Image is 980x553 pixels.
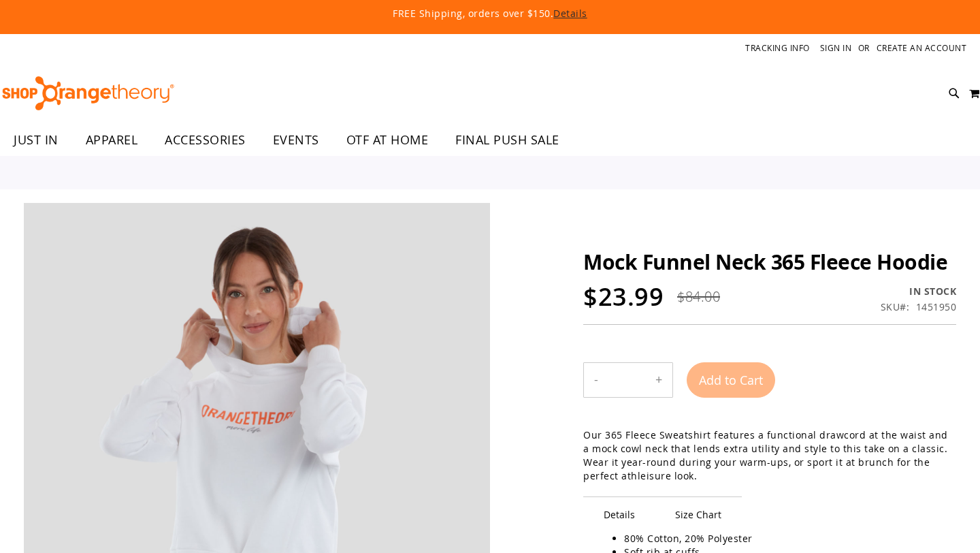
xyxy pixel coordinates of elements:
[583,496,655,532] span: Details
[86,125,138,155] span: APPAREL
[273,125,319,155] span: EVENTS
[608,364,645,396] input: Product quantity
[881,300,910,313] strong: SKU
[877,42,967,54] a: Create an Account
[346,125,429,155] span: OTF AT HOME
[881,285,957,298] div: In stock
[442,125,573,155] a: FINAL PUSH SALE
[916,300,957,314] div: 1451950
[553,7,587,20] a: Details
[583,280,664,313] span: $23.99
[259,125,333,156] a: EVENTS
[333,125,442,156] a: OTF AT HOME
[820,42,852,54] a: Sign In
[14,125,59,155] span: JUST IN
[72,125,152,156] a: APPAREL
[624,532,943,546] li: 80% Cotton, 20% Polyester
[645,363,672,397] button: Increase product quantity
[165,125,246,155] span: ACCESSORIES
[584,363,608,397] button: Decrease product quantity
[82,7,898,20] p: FREE Shipping, orders over $150.
[655,496,742,532] span: Size Chart
[583,428,956,483] div: Our 365 Fleece Sweatshirt features a functional drawcord at the waist and a mock cowl neck that l...
[583,248,947,276] span: Mock Funnel Neck 365 Fleece Hoodie
[677,287,720,306] span: $84.00
[745,42,810,54] a: Tracking Info
[151,125,259,156] a: ACCESSORIES
[881,285,957,298] div: Availability
[455,125,559,155] span: FINAL PUSH SALE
